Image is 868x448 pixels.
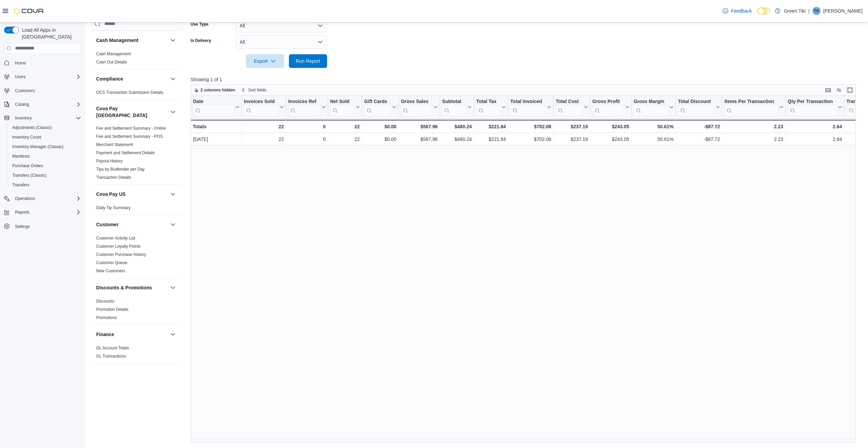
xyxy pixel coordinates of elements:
[12,73,28,81] button: Users
[12,59,29,67] a: Home
[96,260,127,265] a: Customer Queue
[12,194,38,203] button: Operations
[91,344,182,363] div: Finance
[19,27,81,40] span: Load All Apps in [GEOGRAPHIC_DATA]
[96,126,166,131] a: Fee and Settlement Summary - Online
[169,284,177,292] button: Discounts & Promotions
[364,135,397,143] div: $0.00
[1,194,84,203] button: Operations
[96,299,114,304] a: Discounts
[10,171,49,179] a: Transfers (Classic)
[330,98,354,116] div: Net Sold
[724,98,783,116] button: Items Per Transaction
[191,38,211,43] label: Is Delivery
[401,98,438,116] button: Gross Sales
[248,87,266,93] span: Sort fields
[96,191,167,198] button: Cova Pay US
[96,159,123,163] a: Payout History
[1,72,84,82] button: Users
[193,98,234,105] div: Date
[193,98,234,116] div: Date
[10,133,44,141] a: Inventory Count
[835,86,843,94] button: Display options
[788,98,836,116] div: Qty Per Transaction
[442,122,472,131] div: $480.24
[288,98,320,105] div: Invoices Ref
[169,108,177,116] button: Cova Pay [GEOGRAPHIC_DATA]
[15,196,35,201] span: Operations
[592,135,629,143] div: $243.05
[96,175,131,180] a: Transaction Details
[96,354,126,359] a: GL Transactions
[96,142,133,147] a: Merchant Statement
[364,98,396,116] button: Gift Cards
[678,98,715,116] div: Total Discount
[556,98,582,116] div: Total Cost
[250,54,280,68] span: Export
[96,75,123,82] h3: Compliance
[12,154,30,159] span: Manifests
[239,86,269,94] button: Sort fields
[788,98,836,105] div: Qty Per Transaction
[96,37,138,44] h3: Cash Management
[846,86,854,94] button: Enter fullscreen
[7,132,84,142] button: Inventory Count
[201,87,235,93] span: 2 columns hidden
[15,115,32,121] span: Inventory
[96,284,152,291] h3: Discounts & Promotions
[96,150,155,156] span: Payment and Settlement Details
[510,135,551,143] div: $702.08
[556,98,582,105] div: Total Cost
[12,100,81,109] span: Catalog
[401,122,438,131] div: $567.96
[96,105,167,119] button: Cova Pay [GEOGRAPHIC_DATA]
[10,143,66,151] a: Inventory Manager (Classic)
[12,163,43,169] span: Purchase Orders
[244,98,284,116] button: Invoices Sold
[96,167,145,172] span: Tips by Budtender per Day
[91,297,182,324] div: Discounts & Promotions
[96,307,129,312] a: Promotion Details
[96,268,125,274] span: New Customers
[556,135,588,143] div: $237.19
[364,98,391,105] div: Gift Cards
[788,98,842,116] button: Qty Per Transaction
[476,98,500,105] div: Total Tax
[96,51,131,57] span: Cash Management
[1,58,84,68] button: Home
[720,4,754,18] a: Feedback
[96,142,133,147] span: Merchant Statement
[236,19,327,32] button: All
[12,114,81,122] span: Inventory
[96,221,118,228] h3: Customer
[364,98,391,116] div: Gift Card Sales
[244,98,278,116] div: Invoices Sold
[91,204,182,215] div: Cova Pay US
[96,90,163,95] span: OCS Transaction Submission Details
[678,122,720,131] div: -$87.72
[91,50,182,69] div: Cash Management
[476,135,506,143] div: $221.84
[12,208,81,216] span: Reports
[510,98,546,105] div: Total Invoiced
[96,244,141,249] a: Customer Loyalty Points
[96,37,167,44] button: Cash Management
[96,331,114,338] h3: Finance
[10,152,81,160] span: Manifests
[246,54,284,68] button: Export
[1,100,84,109] button: Catalog
[10,181,32,189] a: Transfers
[556,122,588,131] div: $237.19
[476,98,506,116] button: Total Tax
[824,86,832,94] button: Keyboard shortcuts
[15,224,30,229] span: Settings
[91,88,182,99] div: Compliance
[10,143,81,151] span: Inventory Manager (Classic)
[592,98,624,116] div: Gross Profit
[15,74,26,80] span: Users
[401,135,438,143] div: $567.96
[1,207,84,217] button: Reports
[193,122,239,131] div: Totals
[7,142,84,151] button: Inventory Manager (Classic)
